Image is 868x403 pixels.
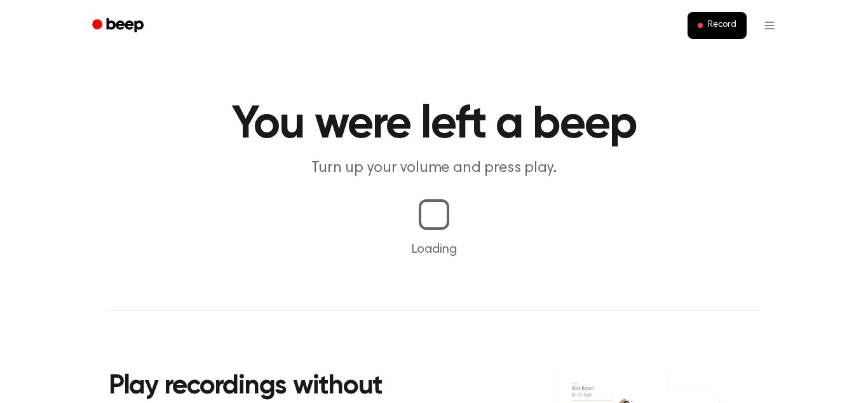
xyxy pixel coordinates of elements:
a: Beep [83,13,155,38]
p: Turn up your volume and press play. [190,158,678,179]
button: Record [688,12,747,39]
button: Open menu [754,10,785,41]
span: Record [708,20,736,31]
h1: You were left a beep [109,102,759,148]
p: Loading [15,240,853,259]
